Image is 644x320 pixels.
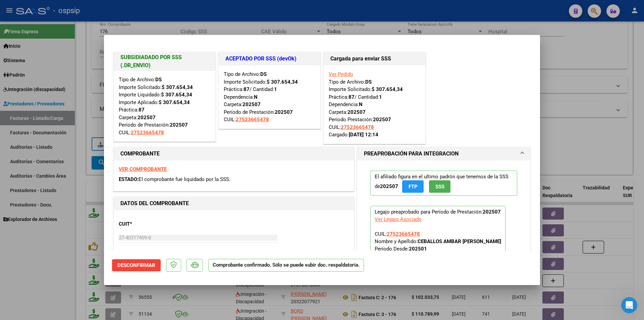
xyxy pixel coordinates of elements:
[375,216,422,223] div: Ver Legajo Asociado
[260,71,267,77] strong: DS
[131,130,164,136] span: 27523665478
[330,55,419,63] h1: Cargada para enviar SSS
[208,259,364,272] p: Comprobante confirmado. Sólo se puede subir doc. respaldatoria.
[409,246,427,252] strong: 202501
[161,92,192,98] strong: $ 307.654,34
[435,184,444,190] span: SSS
[236,117,269,123] span: 27523665478
[117,262,155,268] span: Desconfirmar
[119,166,167,172] a: VER COMPROBANTE
[120,150,160,157] strong: COMPROBANTE
[254,94,258,100] strong: N
[380,183,398,189] strong: 202507
[244,86,250,92] strong: 87
[357,147,530,161] mat-expansion-panel-header: PREAPROBACIÓN PARA INTEGRACION
[243,101,261,107] strong: 202507
[364,150,459,158] h1: PREAPROBACIÓN PARA INTEGRACION
[347,109,366,115] strong: 202507
[329,71,420,139] div: Tipo de Archivo: Importe Solicitado: Práctica: / Cantidad: Dependencia: Carpeta: Período Prestaci...
[409,184,418,190] span: FTP
[274,86,277,92] strong: 1
[375,231,501,274] span: CUIL: Nombre y Apellido: Período Desde: Período Hasta: Admite Dependencia:
[138,115,156,121] strong: 202507
[159,99,190,105] strong: $ 307.654,34
[225,55,314,63] h1: ACEPTADO POR SSS (devOk)
[170,122,188,128] strong: 202507
[120,200,189,207] strong: DATOS DEL COMPROBANTE
[370,171,517,196] p: El afiliado figura en el ultimo padrón que tenemos de la SSS de
[621,297,637,313] iframe: Intercom live chat
[370,206,505,278] p: Legajo preaprobado para Período de Prestación:
[387,231,420,237] span: 27523665478
[372,86,403,92] strong: $ 307.654,34
[357,161,530,293] div: PREAPROBACIÓN PARA INTEGRACION
[112,259,161,271] button: Desconfirmar
[162,84,193,90] strong: $ 307.654,34
[119,176,139,182] span: ESTADO:
[429,180,450,193] button: SSS
[267,79,298,85] strong: $ 307.654,34
[341,124,374,130] span: 27523665478
[119,220,188,228] p: CUIT
[379,94,382,100] strong: 1
[365,79,372,85] strong: DS
[349,132,378,138] strong: [DATE] 12:14
[373,117,391,123] strong: 202507
[348,94,355,100] strong: 87
[359,101,363,107] strong: N
[275,109,293,115] strong: 202507
[483,209,501,215] strong: 202507
[139,107,145,113] strong: 87
[418,238,501,244] strong: CEBALLOS AMBAR [PERSON_NAME]
[120,53,209,70] h1: SUBSIDIADADO POR SSS (.DR_ENVIO)
[329,71,353,77] a: Ver Pedido
[402,180,424,193] button: FTP
[224,71,315,124] div: Tipo de Archivo: Importe Solicitado: Práctica: / Cantidad: Dependencia: Carpeta: Período de Prest...
[119,76,210,136] div: Tipo de Archivo: Importe Solicitado: Importe Liquidado: Importe Aplicado: Práctica: Carpeta: Perí...
[155,77,162,83] strong: DS
[139,176,230,182] span: El comprobante fue liquidado por la SSS.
